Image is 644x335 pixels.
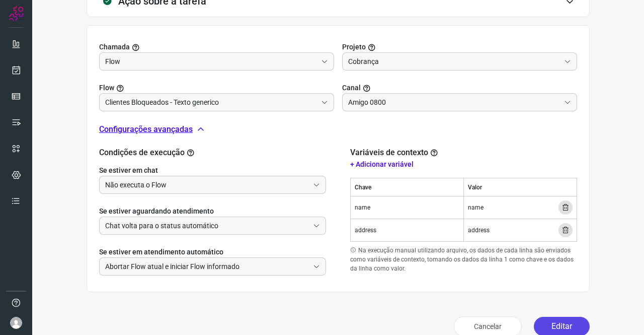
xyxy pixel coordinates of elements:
p: Configurações avançadas [99,123,193,136]
p: + Adicionar variável [350,159,577,170]
img: avatar-user-boy.jpg [10,317,22,329]
input: Selecione [105,258,309,275]
input: Selecione [105,176,309,193]
input: Selecionar projeto [348,53,560,70]
span: Flow [99,83,114,93]
span: Canal [342,83,361,93]
span: name [468,203,484,212]
label: Se estiver aguardando atendimento [99,206,326,217]
th: Valor [464,178,577,196]
p: Na execução manual utilizando arquivo, os dados de cada linha são enviados como variáveis de cont... [350,246,577,273]
span: Projeto [342,42,366,52]
input: Selecionar projeto [105,53,317,70]
input: Selecione [105,217,309,234]
label: Se estiver em chat [99,165,326,176]
input: Selecione um canal [348,94,560,111]
input: Você precisa criar/selecionar um Projeto. [105,94,317,111]
span: address [468,226,490,235]
th: Chave [351,178,464,196]
td: name [351,196,464,219]
h2: Condições de execução [99,148,326,157]
label: Se estiver em atendimento automático [99,247,326,257]
img: Logo [9,6,24,21]
span: Chamada [99,42,130,52]
h2: Variáveis de contexto [350,148,440,157]
td: address [351,219,464,242]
